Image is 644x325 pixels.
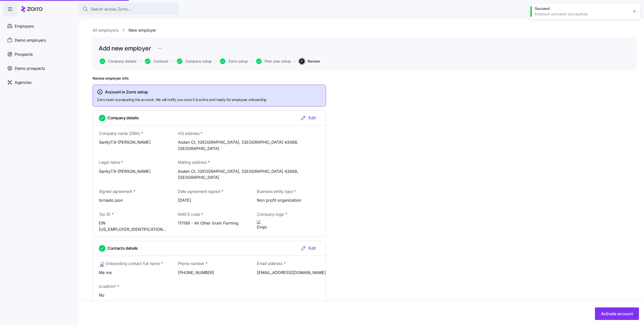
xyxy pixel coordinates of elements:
a: Demo employers [3,33,74,47]
div: Employer activated successfully [535,12,629,17]
button: Plan year setup [256,59,291,64]
h1: Add new employer [99,44,151,52]
span: Contacts details [107,245,138,251]
span: Agencies [15,79,31,86]
button: Search across Zorro... [78,3,179,15]
span: Email address * [257,260,286,267]
span: Company details [108,60,137,63]
span: Employers [15,23,34,29]
button: Activate account [595,307,639,320]
span: Company setup [185,60,212,63]
span: Phone number * [178,260,208,267]
button: Contacts [145,59,169,64]
span: Company details [107,115,139,121]
span: Demo prospects [15,65,45,72]
span: 6 [299,59,305,64]
button: 6Review [299,59,320,64]
a: Agencies [3,75,74,89]
span: Legal name * [99,159,123,166]
button: Zorro setup [220,59,248,64]
div: Success! [535,6,629,11]
span: Mailing address * [178,159,210,166]
a: Demo prospects [3,61,74,75]
span: tornado.json [99,197,168,203]
span: Signed agreement * [99,188,135,195]
span: 111199 - All Other Grain Farming [178,220,247,226]
span: Onboarding contact full name * [105,260,163,267]
h1: Review employer info [93,76,326,81]
span: Demo employers [15,37,46,43]
span: Zorro team is preparing the account. We will notify you once it is active and ready for employee ... [97,97,322,102]
span: Date agreement signed * [178,188,223,195]
span: Company name (DBA) * [99,130,143,137]
a: Company details [99,59,137,64]
img: Employer logo [257,220,267,230]
button: Company details [100,59,137,64]
span: Tax ID * [99,211,113,218]
a: Company setup [176,59,212,64]
span: Account in Zorro setup [105,89,148,95]
span: [DATE] [178,197,247,203]
button: Company setup [177,59,212,64]
span: Review [308,60,320,63]
span: Contacts [153,60,169,63]
a: 6Review [298,59,320,64]
div: Edit [300,245,316,251]
span: Me me [99,269,168,276]
span: Zorro setup [228,60,248,63]
button: Edit [296,115,320,121]
span: Prospects [15,51,33,58]
span: Sanity7.9-[PERSON_NAME] [99,139,168,145]
a: New employer [129,27,156,33]
a: Prospects [3,47,74,61]
span: Plan year setup [265,60,291,63]
a: Plan year setup [255,59,291,64]
button: Edit [296,245,320,251]
span: EIN [US_EMPLOYER_IDENTIFICATION_NUMBER] [99,220,168,233]
a: Contacts [144,59,169,64]
span: Sanity7.9-[PERSON_NAME] [99,168,168,175]
span: HQ address * [178,130,203,137]
span: Company logo * [257,211,287,218]
span: Business entity type * [257,188,296,195]
a: Zorro setup [219,59,248,64]
span: NAICS code * [178,211,203,218]
span: [PHONE_NUMBER] [178,269,247,276]
span: No [99,292,326,298]
span: Is admin? * [99,283,119,290]
span: Asden Ct, [GEOGRAPHIC_DATA], [GEOGRAPHIC_DATA] 43068, [GEOGRAPHIC_DATA] [178,139,326,152]
span: Search across Zorro... [91,6,131,12]
span: Asden Ct, [GEOGRAPHIC_DATA], [GEOGRAPHIC_DATA] 43068, [GEOGRAPHIC_DATA] [178,168,326,181]
span: [EMAIL_ADDRESS][DOMAIN_NAME] [257,269,326,276]
a: Employers [3,19,74,33]
span: Activate account [601,311,633,317]
a: All employers [93,27,118,33]
div: Edit [300,115,316,121]
span: Non profit organization [257,197,326,203]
